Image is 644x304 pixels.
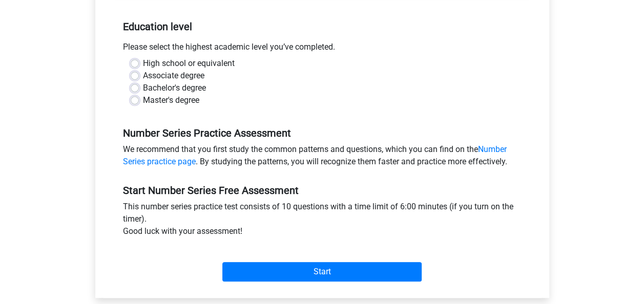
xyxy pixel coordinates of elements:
[143,57,235,70] label: High school or equivalent
[123,184,522,197] h5: Start Number Series Free Assessment
[123,127,522,139] h5: Number Series Practice Assessment
[143,94,199,106] label: Master's degree
[115,201,529,242] div: This number series practice test consists of 10 questions with a time limit of 6:00 minutes (if y...
[123,144,507,166] a: Number Series practice page
[115,143,529,172] div: We recommend that you first study the common patterns and questions, which you can find on the . ...
[115,41,529,57] div: Please select the highest academic level you’ve completed.
[143,82,206,94] label: Bachelor's degree
[143,70,204,82] label: Associate degree
[222,262,422,281] input: Start
[123,16,522,37] h5: Education level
